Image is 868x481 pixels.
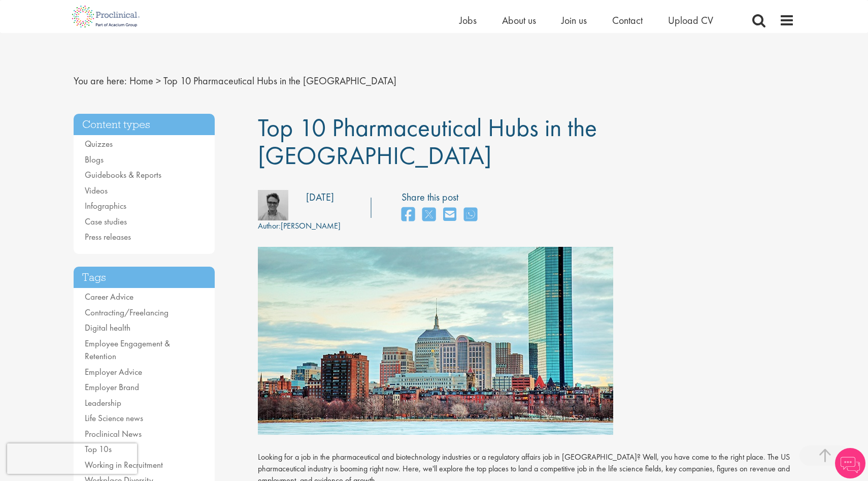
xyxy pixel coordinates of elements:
a: Employee Engagement & Retention [85,338,170,362]
span: You are here: [74,74,127,87]
a: Contact [612,14,643,27]
span: Top 10 Pharmaceutical Hubs in the [GEOGRAPHIC_DATA] [163,74,396,87]
a: Blogs [85,154,104,165]
a: breadcrumb link [129,74,153,87]
label: Share this post [402,190,482,205]
a: Infographics [85,200,126,211]
span: Top 10 Pharmaceutical Hubs in the [GEOGRAPHIC_DATA] [258,111,597,172]
a: Career Advice [85,291,133,302]
a: Upload CV [668,14,713,27]
div: [PERSON_NAME] [258,220,341,232]
span: Author: [258,220,281,231]
a: share on whats app [464,204,477,226]
a: Employer Advice [85,366,142,377]
a: share on facebook [402,204,415,226]
a: Join us [561,14,587,27]
span: > [156,74,161,87]
iframe: reCAPTCHA [7,443,137,474]
div: [DATE] [306,190,334,205]
a: Life Science news [85,412,143,424]
a: Case studies [85,216,127,227]
a: Employer Brand [85,381,139,393]
img: fb6cd5f0-fa1d-4d4c-83a8-08d6cc4cf00b [258,190,288,220]
h3: Tags [74,267,215,288]
a: About us [502,14,536,27]
img: Chatbot [835,448,865,478]
h3: Content types [74,114,215,136]
a: Press releases [85,231,131,242]
a: share on twitter [422,204,436,226]
a: Digital health [85,322,130,333]
a: Jobs [459,14,477,27]
a: Videos [85,185,108,196]
a: Contracting/Freelancing [85,307,169,318]
a: Guidebooks & Reports [85,169,161,180]
a: Proclinical News [85,428,142,439]
a: Leadership [85,397,121,408]
a: Quizzes [85,138,113,149]
a: share on email [443,204,456,226]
